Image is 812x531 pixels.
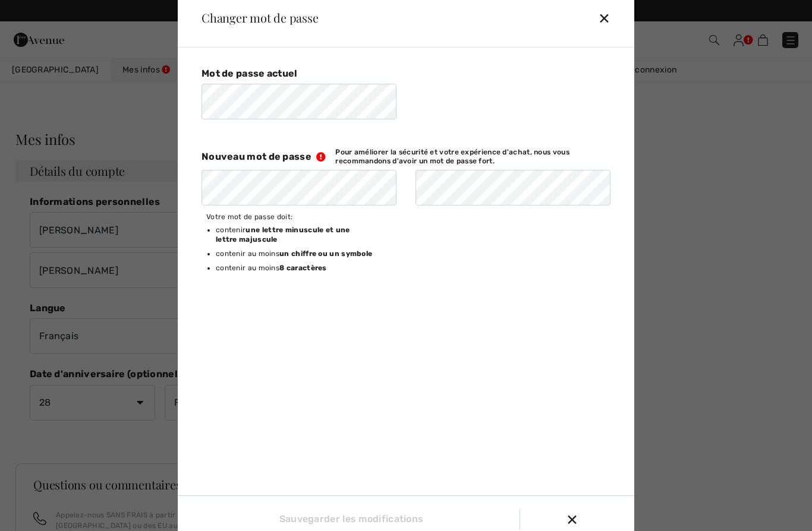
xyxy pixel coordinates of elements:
[279,264,327,272] b: 8 caractères
[202,68,298,79] label: Mot de passe actuel
[216,226,394,248] li: contenir
[192,12,319,24] div: Changer mot de passe
[206,213,292,221] span: Votre mot de passe doit:
[279,249,372,258] b: un chiffre ou un symbole
[216,226,350,244] b: une lettre minuscule et une lettre majuscule
[202,151,311,162] span: Nouveau mot de passe
[598,5,620,30] div: ✕
[216,263,394,277] li: contenir au moins
[335,148,603,165] span: Pour améliorer la sécurité et votre expérience d'achat, nous vous recommandons d'avoir un mot de ...
[270,509,427,530] input: Sauvegarder les modifications
[216,248,394,263] li: contenir au moins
